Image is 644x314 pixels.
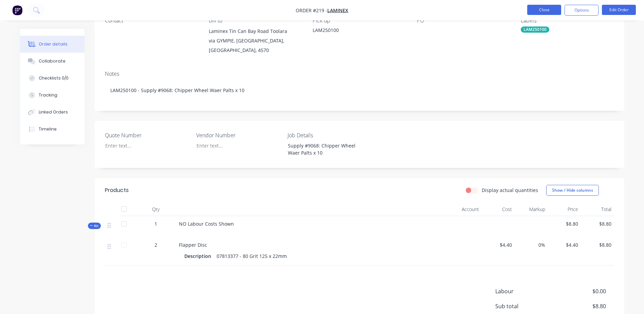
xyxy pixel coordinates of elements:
div: Total [581,203,614,216]
div: Markup [515,203,548,216]
div: Price [548,203,581,216]
div: Description [184,251,214,261]
div: LAM250100 [313,27,406,34]
span: NO Labour Costs Shown [179,221,234,227]
div: Account [414,203,482,216]
button: Tracking [20,87,85,104]
label: Display actual quantities [482,187,538,194]
div: Kit [88,223,101,229]
div: Notes [105,71,614,77]
button: Close [527,5,561,15]
button: Options [565,5,599,16]
button: Edit Order [602,5,636,15]
div: Cost [482,203,515,216]
div: via GYMPIE, [GEOGRAPHIC_DATA], [GEOGRAPHIC_DATA], 4570 [209,36,302,55]
label: Vendor Number [196,131,281,139]
span: $8.80 [551,220,578,227]
div: Pick up [313,17,406,24]
button: Linked Orders [20,104,85,121]
button: Collaborate [20,53,85,70]
span: Kit [90,223,99,228]
div: PO [417,17,510,24]
img: Factory [12,5,22,15]
div: Bill to [209,17,302,24]
span: Order #219 - [296,7,327,14]
div: Tracking [39,92,57,98]
div: Products [105,186,129,194]
span: $8.80 [555,302,606,310]
div: LAM250100 [521,27,549,33]
button: Checklists 0/0 [20,70,85,87]
span: 2 [154,241,157,248]
div: Order details [39,41,68,47]
div: Linked Orders [39,109,68,115]
div: Laminex Tin Can Bay Road Toolara [209,27,302,36]
div: Supply #9068: Chipper Wheel Waer Palts x 10 [282,141,367,158]
span: $4.40 [484,241,512,248]
span: $8.80 [584,241,611,248]
a: Laminex [327,7,348,14]
div: Qty [135,203,176,216]
span: Labour [495,287,556,295]
span: $4.40 [551,241,578,248]
button: Show / Hide columns [546,185,599,196]
div: Laminex Tin Can Bay Road Toolaravia GYMPIE, [GEOGRAPHIC_DATA], [GEOGRAPHIC_DATA], 4570 [209,27,302,55]
div: Labels [521,17,614,24]
label: Job Details [288,131,372,139]
span: $8.80 [584,220,611,227]
span: 1 [154,220,157,227]
span: 0% [517,241,545,248]
span: Flapper Disc [179,242,207,248]
label: Quote Number [105,131,190,139]
span: Sub total [495,302,556,310]
div: Timeline [39,126,57,132]
button: Timeline [20,121,85,138]
div: Contact [105,17,198,24]
div: LAM250100 - Supply #9068: Chipper Wheel Waer Palts x 10 [105,80,614,101]
div: Collaborate [39,58,66,64]
div: 07813377 - 80 Grit 125 x 22mm [214,251,290,261]
div: Checklists 0/0 [39,75,69,81]
span: $0.00 [555,287,606,295]
button: Order details [20,36,85,53]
